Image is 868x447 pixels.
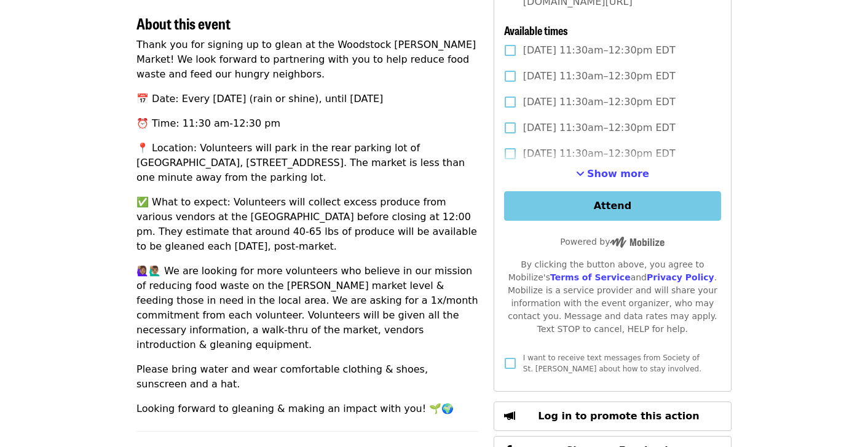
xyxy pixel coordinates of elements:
[523,146,676,161] span: [DATE] 11:30am–12:30pm EDT
[523,43,676,58] span: [DATE] 11:30am–12:30pm EDT
[136,195,479,254] p: ✅ What to expect: Volunteers will collect excess produce from various vendors at the [GEOGRAPHIC_...
[647,272,714,282] a: Privacy Policy
[136,402,479,416] p: Looking forward to gleaning & making an impact with you! 🌱🌍
[550,272,631,282] a: Terms of Service
[523,121,676,135] span: [DATE] 11:30am–12:30pm EDT
[610,237,665,248] img: Powered by Mobilize
[136,12,231,34] span: About this event
[136,362,479,392] p: Please bring water and wear comfortable clothing & shoes, sunscreen and a hat.
[136,38,479,82] p: Thank you for signing up to glean at the Woodstock [PERSON_NAME] Market! We look forward to partn...
[523,354,701,373] span: I want to receive text messages from Society of St. [PERSON_NAME] about how to stay involved.
[523,95,676,109] span: [DATE] 11:30am–12:30pm EDT
[136,264,479,352] p: 🙋🏽‍♀️🙋🏽‍♂️ We are looking for more volunteers who believe in our mission of reducing food waste o...
[136,141,479,185] p: 📍 Location: Volunteers will park in the rear parking lot of [GEOGRAPHIC_DATA], [STREET_ADDRESS]. ...
[538,410,699,422] span: Log in to promote this action
[504,258,721,336] div: By clicking the button above, you agree to Mobilize's and . Mobilize is a service provider and wi...
[523,69,676,84] span: [DATE] 11:30am–12:30pm EDT
[560,237,665,247] span: Powered by
[576,167,649,181] button: See more timeslots
[587,168,649,180] span: Show more
[494,402,732,431] button: Log in to promote this action
[504,191,721,221] button: Attend
[136,116,479,131] p: ⏰ Time: 11:30 am-12:30 pm
[136,92,479,106] p: 📅 Date: Every [DATE] (rain or shine), until [DATE]
[504,22,568,38] span: Available times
